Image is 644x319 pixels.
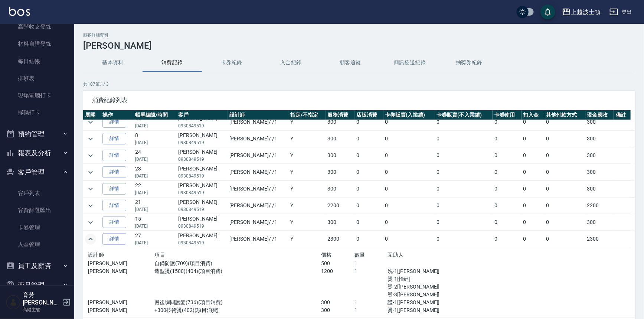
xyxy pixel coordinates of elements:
[3,143,71,163] button: 報表及分析
[3,185,71,202] a: 客戶列表
[388,267,488,275] p: 洗-1[[PERSON_NAME]]
[3,104,71,121] a: 掃碼打卡
[288,110,326,120] th: 指定/不指定
[522,164,544,180] td: 0
[321,299,354,306] p: 300
[288,198,326,214] td: Y
[585,114,614,130] td: 300
[585,110,614,120] th: 現金應收
[85,234,96,245] button: expand row
[544,110,585,120] th: 其他付款方式
[178,206,225,213] p: 0930849519
[326,110,354,120] th: 服務消費
[522,114,544,130] td: 0
[133,198,177,214] td: 21
[83,54,143,72] button: 基本資料
[178,240,225,246] p: 0930849519
[607,5,635,19] button: 登出
[228,131,288,147] td: [PERSON_NAME] / /1
[354,114,383,130] td: 0
[3,124,71,144] button: 預約管理
[133,231,177,247] td: 27
[133,181,177,197] td: 22
[493,231,522,247] td: 0
[228,231,288,247] td: [PERSON_NAME] / /1
[383,231,435,247] td: 0
[493,181,522,197] td: 0
[321,306,354,314] p: 300
[559,4,604,20] button: 上越波士頓
[326,198,354,214] td: 2200
[176,214,227,231] td: [PERSON_NAME]
[154,267,321,275] p: 造型燙(1500)(404)(項目消費)
[3,70,71,87] a: 排班表
[83,40,635,51] h3: [PERSON_NAME]
[354,131,383,147] td: 0
[9,7,30,16] img: Logo
[135,240,175,246] p: [DATE]
[383,181,435,197] td: 0
[102,217,126,228] a: 詳情
[354,231,383,247] td: 0
[133,110,177,120] th: 帳單編號/時間
[326,181,354,197] td: 300
[88,252,104,258] span: 設計師
[439,54,499,72] button: 抽獎券紀錄
[435,181,493,197] td: 0
[176,164,227,180] td: [PERSON_NAME]
[354,260,388,267] p: 1
[228,214,288,231] td: [PERSON_NAME] / /1
[493,110,522,120] th: 卡券使用
[133,114,177,130] td: 11
[326,131,354,147] td: 300
[176,231,227,247] td: [PERSON_NAME]
[326,214,354,231] td: 300
[522,231,544,247] td: 0
[176,131,227,147] td: [PERSON_NAME]
[135,223,175,230] p: [DATE]
[585,131,614,147] td: 300
[354,181,383,197] td: 0
[261,54,321,72] button: 入金紀錄
[522,198,544,214] td: 0
[435,110,493,120] th: 卡券販賣(不入業績)
[326,114,354,130] td: 300
[102,233,126,245] a: 詳情
[6,295,21,310] img: Person
[88,299,154,306] p: [PERSON_NAME]
[321,260,354,267] p: 500
[133,131,177,147] td: 8
[493,164,522,180] td: 0
[383,214,435,231] td: 0
[102,183,126,195] a: 詳情
[85,217,96,228] button: expand row
[388,283,488,291] p: 燙-2[[PERSON_NAME]]
[435,231,493,247] td: 0
[383,164,435,180] td: 0
[102,116,126,128] a: 詳情
[585,147,614,164] td: 300
[135,156,175,163] p: [DATE]
[228,110,288,120] th: 設計師
[585,198,614,214] td: 2200
[326,147,354,164] td: 300
[3,53,71,70] a: 每日結帳
[102,133,126,144] a: 詳情
[321,267,354,275] p: 1200
[135,206,175,213] p: [DATE]
[176,181,227,197] td: [PERSON_NAME]
[102,166,126,178] a: 詳情
[435,114,493,130] td: 0
[178,123,225,129] p: 0930849519
[354,299,388,306] p: 1
[326,164,354,180] td: 300
[23,306,61,313] p: 高階主管
[228,198,288,214] td: [PERSON_NAME] / /1
[493,214,522,231] td: 0
[101,110,133,120] th: 操作
[88,260,154,267] p: [PERSON_NAME]
[143,54,202,72] button: 消費記錄
[522,131,544,147] td: 0
[388,299,488,306] p: 護-1[[PERSON_NAME]]
[202,54,261,72] button: 卡券紀錄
